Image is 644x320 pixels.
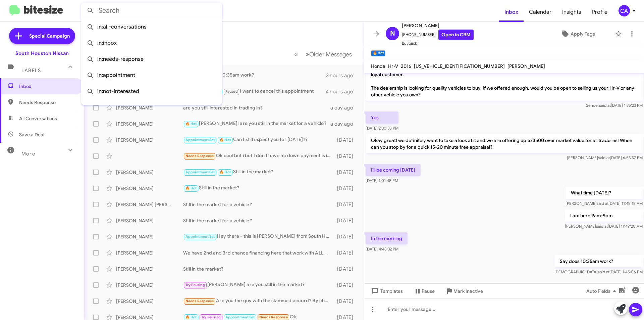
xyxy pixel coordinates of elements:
[334,282,359,288] div: [DATE]
[366,134,643,153] p: Okay great! we definitely want to take a look at it and we are offering up to 3500 over market va...
[81,3,222,19] input: Search
[408,285,440,297] button: Pause
[116,266,183,272] div: [PERSON_NAME]
[116,121,183,127] div: [PERSON_NAME]
[371,50,385,56] small: 🔥 Hot
[302,47,356,61] button: Next
[183,152,334,160] div: Ok cool but i but I don't have no down payment is it still 0 down
[290,47,302,61] button: Previous
[185,186,197,190] span: 🔥 Hot
[499,2,524,22] a: Inbox
[87,19,217,35] span: in:all-conversations
[87,99,217,116] span: in:sold-verified
[330,121,359,127] div: a day ago
[554,255,643,267] p: Say does 10:35am work?
[401,63,411,69] span: 2016
[597,201,608,206] span: said at
[402,21,474,30] span: [PERSON_NAME]
[507,63,545,69] span: [PERSON_NAME]
[219,138,231,142] span: 🔥 Hot
[364,285,408,297] button: Templates
[414,63,505,69] span: [US_VEHICLE_IDENTIFICATION_NUMBER]
[183,184,334,192] div: Still in the market?
[87,35,217,51] span: in:inbox
[334,201,359,208] div: [DATE]
[366,246,398,252] span: [DATE] 4:48:32 PM
[116,233,183,240] div: [PERSON_NAME]
[183,168,334,176] div: Still in the market?
[587,2,613,22] span: Profile
[402,30,474,40] span: [PHONE_NUMBER]
[185,170,215,174] span: Appointment Set
[453,285,483,297] span: Mark Inactive
[19,131,44,138] span: Save a Deal
[565,224,643,229] span: [PERSON_NAME] [DATE] 11:49:20 AM
[586,285,619,297] span: Auto Fields
[524,2,557,22] a: Calendar
[219,170,231,174] span: 🔥 Hot
[334,153,359,159] div: [DATE]
[9,28,75,44] a: Special Campaign
[371,63,385,69] span: Honda
[29,33,70,39] span: Special Campaign
[543,28,612,40] button: Apply Tags
[183,88,326,95] div: I want to cancel this appointment
[366,164,421,176] p: I'll be coming [DATE]
[185,122,197,126] span: 🔥 Hot
[185,299,214,303] span: Needs Response
[185,283,205,287] span: Try Pausing
[619,5,630,16] div: CA
[19,115,57,122] span: All Conversations
[225,89,238,94] span: Paused
[565,210,643,222] p: I am here 9am-9pm
[334,169,359,176] div: [DATE]
[87,51,217,67] span: in:needs-response
[19,83,76,90] span: Inbox
[87,83,217,99] span: in:not-interested
[438,30,474,40] a: Open in CRM
[201,315,221,319] span: Try Pausing
[183,120,330,128] div: [PERSON_NAME]! are you still in the market for a vehicle?
[183,72,326,79] div: Say does 10:35am work?
[366,232,408,244] p: In the morning
[390,28,395,39] span: N
[330,104,359,111] div: a day ago
[306,50,309,58] span: »
[598,155,610,160] span: said at
[116,169,183,176] div: [PERSON_NAME]
[19,99,76,106] span: Needs Response
[259,315,288,319] span: Needs Response
[366,111,398,124] p: Yes
[294,50,298,58] span: «
[116,249,183,256] div: [PERSON_NAME]
[183,136,334,144] div: Can I still expect you for [DATE]??
[566,201,643,206] span: [PERSON_NAME] [DATE] 11:48:18 AM
[599,103,611,108] span: said at
[370,285,403,297] span: Templates
[402,40,474,47] span: Buyback
[183,104,330,111] div: are you still interested in trading in?
[116,298,183,305] div: [PERSON_NAME]
[183,266,334,272] div: Still in the market?
[309,51,352,58] span: Older Messages
[116,185,183,192] div: [PERSON_NAME]
[557,2,587,22] a: Insights
[366,178,398,183] span: [DATE] 1:01:48 PM
[334,185,359,192] div: [DATE]
[183,281,334,289] div: [PERSON_NAME] are you still in the market?
[116,104,183,111] div: [PERSON_NAME]
[598,269,609,274] span: said at
[116,282,183,288] div: [PERSON_NAME]
[596,224,608,229] span: said at
[422,285,435,297] span: Pause
[183,249,334,256] div: We have 2nd and 3rd chance financing here that work with ALL credit types.
[185,315,197,319] span: 🔥 Hot
[21,67,41,74] span: Labels
[334,249,359,256] div: [DATE]
[366,126,398,131] span: [DATE] 2:30:38 PM
[334,266,359,272] div: [DATE]
[581,285,624,297] button: Auto Fields
[388,63,398,69] span: Hr-V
